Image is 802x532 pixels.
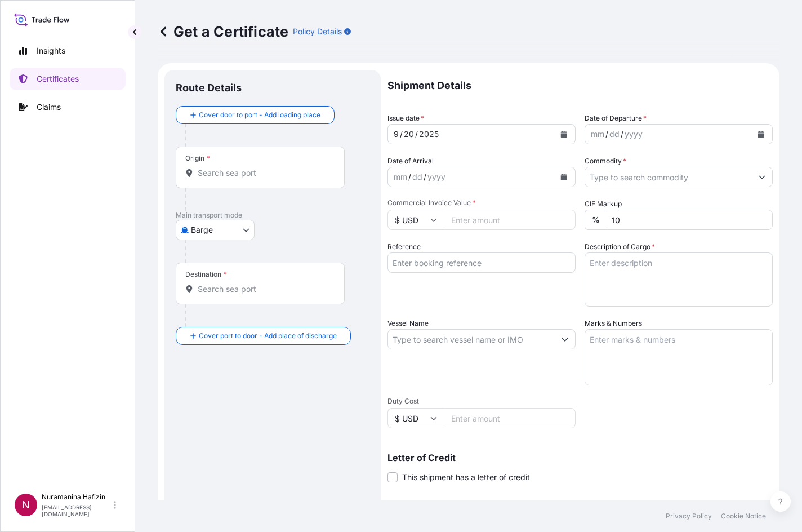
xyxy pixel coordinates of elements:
button: Calendar [752,125,770,143]
div: day, [411,170,424,184]
p: Nuramanina Hafizin [42,493,112,502]
input: Type to search vessel name or IMO [388,329,555,349]
a: Privacy Policy [666,512,712,521]
div: / [424,170,426,184]
input: Enter booking reference [387,252,576,273]
span: Date of Arrival [387,156,434,167]
div: day, [608,127,621,141]
label: Commodity [585,156,626,167]
p: [EMAIL_ADDRESS][DOMAIN_NAME] [42,504,112,517]
label: Marks & Numbers [585,318,642,329]
a: Cookie Notice [721,512,766,521]
button: Calendar [555,168,573,186]
label: Vessel Name [387,318,429,329]
div: year, [426,170,447,184]
button: Show suggestions [752,167,772,187]
input: Enter amount [444,408,576,428]
div: day, [403,127,415,141]
span: Barge [191,224,213,236]
div: % [585,210,607,230]
div: Destination [185,270,227,279]
p: Insights [37,45,65,56]
a: Claims [10,96,126,118]
p: Policy Details [293,26,342,37]
button: Cover door to port - Add loading place [176,106,335,124]
label: Description of Cargo [585,241,655,252]
div: Origin [185,154,210,163]
input: Destination [198,283,331,295]
div: month, [590,127,605,141]
div: / [408,170,411,184]
label: Reference [387,241,421,252]
p: Route Details [176,81,242,95]
span: Duty Cost [387,397,576,406]
div: / [400,127,403,141]
a: Certificates [10,68,126,90]
div: month, [393,127,400,141]
label: CIF Markup [585,198,622,210]
button: Show suggestions [555,329,575,349]
span: Commercial Invoice Value [387,198,576,207]
p: Get a Certificate [158,23,288,41]
p: Claims [37,101,61,113]
input: Enter percentage between 0 and 24% [607,210,773,230]
span: This shipment has a letter of credit [402,472,530,483]
input: Origin [198,167,331,179]
input: Type to search commodity [585,167,752,187]
div: month, [393,170,408,184]
div: / [605,127,608,141]
input: Enter amount [444,210,576,230]
div: / [415,127,418,141]
p: Letter of Credit [387,453,773,462]
span: Cover port to door - Add place of discharge [199,330,337,342]
div: / [621,127,623,141]
a: Insights [10,39,126,62]
span: Issue date [387,113,424,124]
div: year, [623,127,644,141]
span: Date of Departure [585,113,647,124]
p: Main transport mode [176,211,369,220]
div: year, [418,127,440,141]
button: Cover port to door - Add place of discharge [176,327,351,345]
span: N [22,499,30,511]
p: Shipment Details [387,70,773,101]
p: Certificates [37,73,79,85]
button: Select transport [176,220,255,240]
button: Calendar [555,125,573,143]
span: Cover door to port - Add loading place [199,109,320,121]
